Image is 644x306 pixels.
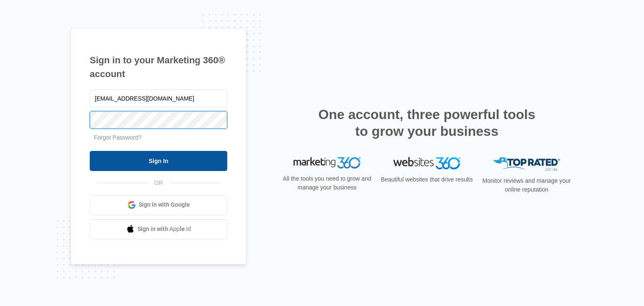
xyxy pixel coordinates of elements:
[94,134,142,141] a: Forgot Password?
[148,179,169,187] span: OR
[90,219,227,239] a: Sign in with Apple Id
[493,157,560,171] img: Top Rated Local
[90,53,227,81] h1: Sign in to your Marketing 360® account
[280,174,374,192] p: All the tools you need to grow and manage your business
[90,195,227,215] a: Sign in with Google
[393,157,460,169] img: Websites 360
[138,225,191,233] span: Sign in with Apple Id
[316,106,538,140] h2: One account, three powerful tools to grow your business
[90,90,227,107] input: Email
[380,175,474,184] p: Beautiful websites that drive results
[293,157,361,169] img: Marketing 360
[90,151,227,171] input: Sign In
[139,200,190,209] span: Sign in with Google
[480,176,574,194] p: Monitor reviews and manage your online reputation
